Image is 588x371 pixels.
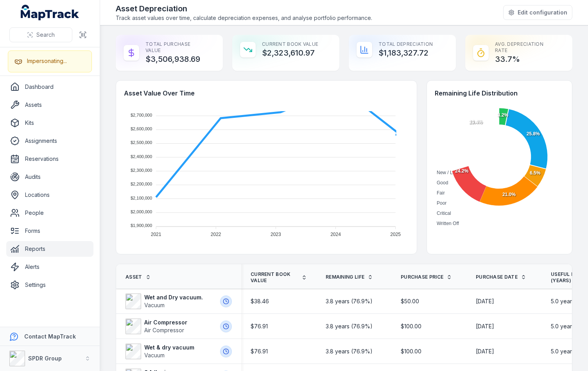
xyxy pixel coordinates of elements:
[435,88,564,98] h4: Remaining Life Distribution
[437,211,451,216] span: Critical
[271,232,281,237] tspan: 2023
[503,5,572,20] button: Edit configuration
[9,27,72,42] button: Search
[330,232,341,237] tspan: 2024
[131,113,152,117] tspan: $2,700,000
[6,277,93,293] a: Settings
[6,97,93,113] a: Assets
[131,223,152,228] tspan: $1,900,000
[131,126,152,131] tspan: $2,600,000
[476,322,494,330] span: [DATE]
[401,348,421,355] span: $100.00
[6,169,93,185] a: Audits
[151,232,161,237] tspan: 2021
[144,319,217,326] a: Air Compressor
[131,154,152,159] tspan: $2,400,000
[6,115,93,131] a: Kits
[401,274,443,280] span: Purchase Price
[125,274,151,280] a: Asset
[144,344,217,351] a: Wet & dry vacuum
[6,223,93,239] a: Forms
[476,274,526,280] a: Purchase Date
[131,182,152,186] tspan: $2,200,000
[131,209,152,214] tspan: $2,000,000
[326,348,373,355] span: 3.8 years ( 76.9% )
[116,3,372,14] h2: Asset Depreciation
[131,168,152,173] tspan: $2,300,000
[551,322,575,330] span: 5.0 years
[437,221,459,226] span: Written Off
[476,348,494,355] span: [DATE]
[326,297,373,305] span: 3.8 years ( 76.9% )
[326,322,373,330] span: 3.8 years ( 76.9% )
[251,348,268,355] span: $76.91
[401,274,452,280] a: Purchase Price
[401,297,419,305] span: $50.00
[476,274,518,280] span: Purchase Date
[21,5,79,20] a: MapTrack
[6,133,93,149] a: Assignments
[144,327,184,333] span: Air Compressor
[124,88,409,98] h4: Asset Value Over Time
[144,302,165,308] span: Vacuum
[144,352,165,358] span: Vacuum
[131,140,152,145] tspan: $2,500,000
[27,57,67,65] div: Impersonating...
[6,79,93,95] a: Dashboard
[437,170,469,175] span: New / Like New
[251,322,268,330] span: $76.91
[551,348,575,355] span: 5.0 years
[6,151,93,167] a: Reservations
[401,322,421,330] span: $100.00
[476,297,494,305] span: [DATE]
[144,294,217,301] a: Wet and Dry vacuum.
[36,31,55,39] span: Search
[326,274,364,280] span: Remaining Life
[131,196,152,200] tspan: $2,100,000
[6,205,93,221] a: People
[390,232,401,237] tspan: 2025
[211,232,221,237] tspan: 2022
[551,297,575,305] span: 5.0 years
[437,200,446,206] span: Poor
[28,355,62,362] strong: SPDR Group
[437,190,445,196] span: Fair
[24,333,76,340] strong: Contact MapTrack
[116,14,372,22] span: Track asset values over time, calculate depreciation expenses, and analyse portfolio performance.
[251,271,298,284] span: Current Book Value
[6,241,93,257] a: Reports
[125,274,142,280] span: Asset
[326,274,373,280] a: Remaining Life
[251,297,269,305] span: $38.46
[6,259,93,275] a: Alerts
[437,180,448,185] span: Good
[251,271,307,284] a: Current Book Value
[6,187,93,203] a: Locations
